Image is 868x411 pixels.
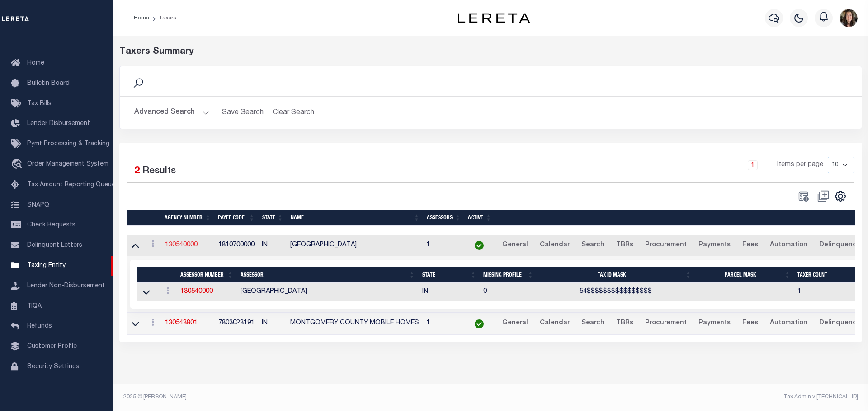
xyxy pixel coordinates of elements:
span: Security Settings [27,364,79,370]
a: Procurement [641,316,691,331]
a: Payments [694,238,735,253]
span: Home [27,60,44,66]
a: Search [577,238,609,253]
span: Customer Profile [27,343,77,350]
span: Lender Disbursement [27,120,90,127]
a: 130540000 [180,288,213,295]
a: General [498,316,532,331]
label: Results [142,164,176,179]
th: Agency Number: activate to sort column ascending [161,210,214,226]
a: Procurement [641,238,691,253]
img: check-icon-green.svg [475,319,484,328]
button: Save Search [217,104,269,121]
th: Assessors: activate to sort column ascending [423,210,464,226]
a: TBRs [612,238,637,253]
td: IN [258,235,287,257]
td: 7803028191 [215,313,258,335]
span: Taxing Entity [27,263,66,269]
a: Fees [738,316,762,331]
a: 130548801 [165,320,198,326]
a: 1 [748,160,758,170]
span: Refunds [27,323,52,329]
th: Assessor Number: activate to sort column ascending [177,267,237,283]
span: Order Management System [27,161,108,167]
td: 0 [480,283,537,301]
th: Active: activate to sort column ascending [464,210,495,226]
a: Calendar [536,316,574,331]
th: State: activate to sort column ascending [419,267,480,283]
th: Name: activate to sort column ascending [287,210,424,226]
a: Delinquency [815,316,864,331]
span: Lender Non-Disbursement [27,283,105,289]
span: Tax Amount Reporting Queue [27,182,115,188]
th: Payee Code: activate to sort column ascending [214,210,258,226]
a: Payments [694,316,735,331]
a: Automation [766,238,811,253]
td: 1 [423,235,464,257]
span: Pymt Processing & Tracking [27,141,109,147]
td: IN [419,283,480,301]
td: 1810700000 [215,235,258,257]
a: Fees [738,238,762,253]
div: Taxers Summary [119,45,673,59]
div: 2025 © [PERSON_NAME]. [117,393,491,401]
div: Tax Admin v.[TECHNICAL_ID] [497,393,858,401]
span: Items per page [777,160,823,170]
span: TIQA [27,303,42,309]
a: Delinquency [815,238,864,253]
a: 130540000 [165,242,198,248]
td: MONTGOMERY COUNTY MOBILE HOMES [287,313,423,335]
span: Delinquent Letters [27,242,82,249]
th: Parcel Mask: activate to sort column ascending [695,267,794,283]
td: [GEOGRAPHIC_DATA] [237,283,419,301]
i: travel_explore [11,159,25,171]
a: TBRs [612,316,637,331]
span: Check Requests [27,222,75,228]
button: Clear Search [269,104,318,121]
td: 1 [423,313,464,335]
td: [GEOGRAPHIC_DATA] [287,235,423,257]
span: SNAPQ [27,202,49,208]
a: Automation [766,316,811,331]
th: Assessor: activate to sort column ascending [237,267,419,283]
button: Advanced Search [134,104,209,121]
a: Calendar [536,238,574,253]
th: Tax ID Mask: activate to sort column ascending [537,267,695,283]
span: 2 [134,166,140,176]
img: logo-dark.svg [458,13,530,23]
a: General [498,238,532,253]
span: Tax Bills [27,101,52,107]
td: IN [258,313,287,335]
img: check-icon-green.svg [475,241,484,250]
a: Search [577,316,609,331]
span: Bulletin Board [27,80,70,87]
th: State: activate to sort column ascending [259,210,287,226]
span: 54$$$$$$$$$$$$$$$$ [580,288,652,295]
th: Missing Profile: activate to sort column ascending [480,267,537,283]
a: Home [134,15,149,21]
li: Taxers [149,14,176,22]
